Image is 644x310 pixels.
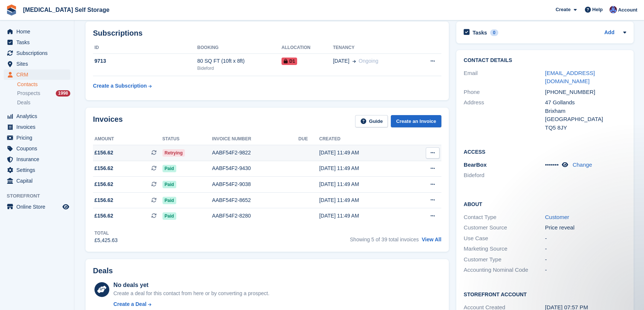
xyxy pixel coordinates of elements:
a: Contacts [17,81,70,88]
div: 1998 [56,90,70,97]
a: Deals [17,99,70,107]
div: Price reveal [545,223,627,232]
div: 0 [490,29,499,36]
a: View All [422,236,441,242]
th: Allocation [281,42,333,54]
span: Insurance [16,154,61,164]
div: AABF54F2-8280 [212,212,298,220]
a: [EMAIL_ADDRESS][DOMAIN_NAME] [545,70,595,85]
div: Brixham [545,107,627,115]
span: CRM [16,69,61,80]
th: Invoice number [212,133,298,145]
span: Help [592,6,603,13]
a: Prospects 1998 [17,89,70,97]
h2: Storefront Account [464,290,626,298]
div: AABF54F2-9430 [212,164,298,172]
div: £5,425.63 [94,236,117,244]
span: £156.62 [94,212,113,220]
div: Accounting Nominal Code [464,266,545,274]
h2: Subscriptions [93,29,441,37]
a: menu [4,133,70,143]
span: Sites [16,59,61,69]
span: Capital [16,176,61,186]
a: menu [4,165,70,175]
th: Status [162,133,212,145]
div: Create a deal for this contact from here or by converting a prospect. [113,290,269,297]
span: Create [556,6,570,13]
img: Helen Walker [609,6,617,13]
span: Paid [162,212,176,220]
div: [GEOGRAPHIC_DATA] [545,115,627,124]
a: Customer [545,214,569,220]
a: Create an Invoice [391,115,441,127]
span: Pricing [16,133,61,143]
a: Create a Deal [113,300,269,308]
div: Total [94,230,117,236]
div: - [545,255,627,264]
div: 80 SQ FT (10ft x 8ft) [197,57,282,65]
a: menu [4,26,70,37]
span: Settings [16,165,61,175]
div: 9713 [93,57,197,65]
span: £156.62 [94,180,113,188]
a: menu [4,122,70,132]
div: Email [464,69,545,86]
span: BearBox [464,161,487,168]
span: Deals [17,99,30,106]
div: [PHONE_NUMBER] [545,88,627,97]
span: [DATE] [333,57,349,65]
div: AABF54F2-9822 [212,149,298,157]
span: Paid [162,197,176,204]
div: [DATE] 11:49 AM [319,164,407,172]
div: Address [464,98,545,132]
h2: Deals [93,267,113,275]
div: - [545,245,627,253]
h2: About [464,200,626,208]
span: Paid [162,181,176,188]
a: menu [4,48,70,58]
li: Bideford [464,171,545,180]
div: Contact Type [464,213,545,222]
div: Customer Type [464,255,545,264]
div: AABF54F2-9038 [212,180,298,188]
span: £156.62 [94,196,113,204]
span: Coupons [16,143,61,154]
th: Tenancy [333,42,413,54]
h2: Tasks [473,29,487,36]
div: Customer Source [464,223,545,232]
h2: Invoices [93,115,123,127]
h2: Contact Details [464,58,626,63]
span: £156.62 [94,149,113,157]
a: Create a Subscription [93,79,152,93]
span: Paid [162,165,176,172]
span: Subscriptions [16,48,61,58]
a: menu [4,111,70,121]
span: Analytics [16,111,61,121]
div: Phone [464,88,545,97]
div: [DATE] 11:49 AM [319,149,407,157]
span: Retrying [162,149,185,157]
img: stora-icon-8386f47178a22dfd0bd8f6a31ec36ba5ce8667c1dd55bd0f319d3a0aa187defe.svg [6,4,17,16]
div: Use Case [464,234,545,243]
div: TQ5 8JY [545,124,627,132]
a: menu [4,176,70,186]
span: Online Store [16,202,61,212]
th: Booking [197,42,282,54]
a: Add [604,29,614,37]
th: Created [319,133,407,145]
div: 47 Gollands [545,98,627,107]
div: [DATE] 11:49 AM [319,180,407,188]
span: Storefront [7,192,74,200]
div: [DATE] 11:49 AM [319,196,407,204]
span: Invoices [16,122,61,132]
span: £156.62 [94,164,113,172]
div: - [545,266,627,274]
a: Change [573,161,592,168]
div: Marketing Source [464,245,545,253]
a: menu [4,143,70,154]
a: Guide [355,115,388,127]
span: Home [16,26,61,37]
span: Account [618,6,637,14]
a: [MEDICAL_DATA] Self Storage [20,4,112,16]
th: Due [299,133,319,145]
